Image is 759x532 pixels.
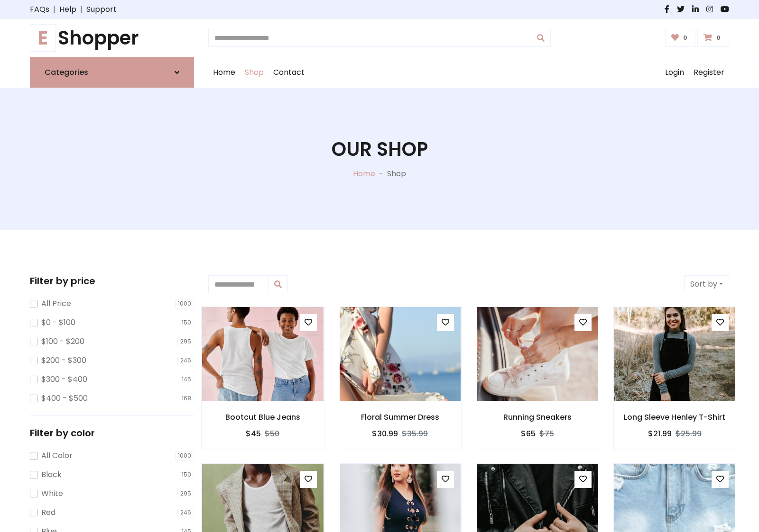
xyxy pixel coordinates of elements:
[41,355,86,366] label: $200 - $300
[179,470,194,479] span: 150
[175,299,194,308] span: 1000
[648,429,672,438] h6: $21.99
[332,138,428,161] h1: Our Shop
[30,27,194,49] a: EShopper
[41,450,73,461] label: All Color
[521,429,536,438] h6: $65
[177,508,194,517] span: 246
[268,57,309,88] a: Contact
[265,428,279,439] del: $50
[246,429,261,438] h6: $45
[41,317,75,328] label: $0 - $100
[86,4,117,15] a: Support
[665,29,696,47] a: 0
[177,337,194,346] span: 295
[676,428,702,439] del: $25.99
[30,24,56,52] span: E
[30,427,194,439] h5: Filter by color
[30,275,194,287] h5: Filter by price
[684,275,729,293] button: Sort by
[353,168,375,179] a: Home
[714,34,723,42] span: 0
[614,413,736,422] h6: Long Sleeve Henley T-Shirt
[41,298,71,309] label: All Price
[30,57,194,88] a: Categories
[660,57,689,88] a: Login
[175,451,194,460] span: 1000
[179,375,194,384] span: 145
[208,57,240,88] a: Home
[681,34,690,42] span: 0
[476,413,599,422] h6: Running Sneakers
[339,413,462,422] h6: Floral Summer Dress
[372,429,398,438] h6: $30.99
[76,4,86,15] span: |
[49,4,59,15] span: |
[402,428,428,439] del: $35.99
[41,488,63,499] label: White
[202,413,324,422] h6: Bootcut Blue Jeans
[177,489,194,498] span: 295
[41,374,87,385] label: $300 - $400
[30,27,194,49] h1: Shopper
[387,168,406,180] p: Shop
[45,68,88,77] h6: Categories
[697,29,729,47] a: 0
[41,507,56,518] label: Red
[240,57,268,88] a: Shop
[177,356,194,365] span: 246
[689,57,729,88] a: Register
[375,168,387,180] p: -
[59,4,76,15] a: Help
[41,469,62,480] label: Black
[179,318,194,327] span: 150
[41,393,88,404] label: $400 - $500
[539,428,554,439] del: $75
[41,336,84,347] label: $100 - $200
[30,4,49,15] a: FAQs
[179,394,194,403] span: 168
